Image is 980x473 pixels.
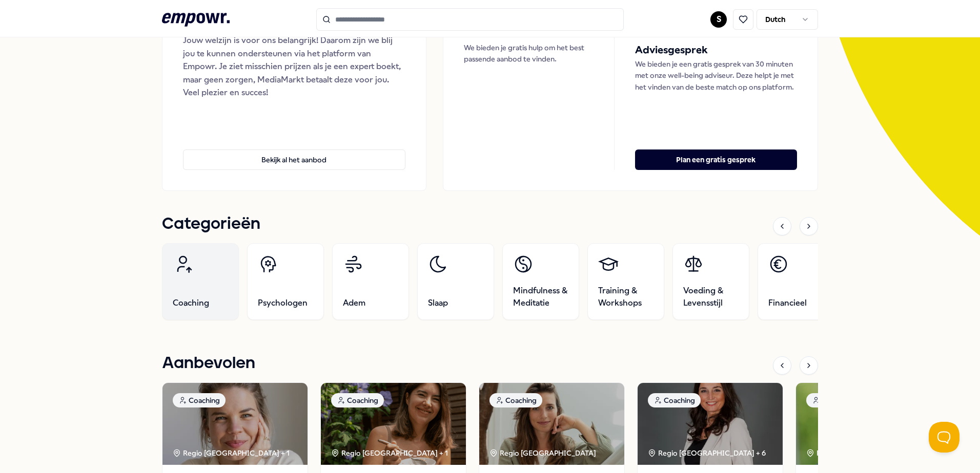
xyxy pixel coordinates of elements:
img: package image [321,383,466,465]
img: package image [796,383,941,465]
div: Regio [GEOGRAPHIC_DATA] + 1 [331,447,448,459]
div: Coaching [173,393,226,407]
button: Plan een gratis gesprek [635,149,797,170]
div: Regio [GEOGRAPHIC_DATA] + 1 [173,447,290,459]
div: Coaching [331,393,384,407]
iframe: Help Scout Beacon - Open [929,422,959,453]
a: Slaap [417,243,494,320]
img: package image [638,383,783,465]
div: Jouw welzijn is voor ons belangrijk! Daarom zijn we blij jou te kunnen ondersteunen via het platf... [183,34,405,99]
a: Coaching [162,243,239,320]
button: S [710,11,727,28]
span: Financieel [768,297,807,309]
a: Mindfulness & Meditatie [502,243,579,320]
div: Regio [GEOGRAPHIC_DATA] + 6 [648,447,766,459]
img: package image [479,383,624,465]
a: Financieel [758,243,834,320]
span: Slaap [428,297,448,309]
span: Voeding & Levensstijl [683,285,739,309]
img: package image [162,383,308,465]
span: Coaching [173,297,209,309]
span: Mindfulness & Meditatie [513,285,568,309]
p: We bieden je een gratis gesprek van 30 minuten met onze well-being adviseur. Deze helpt je met he... [635,58,797,93]
a: Psychologen [247,243,324,320]
input: Search for products, categories or subcategories [316,8,624,31]
a: Voeding & Levensstijl [672,243,749,320]
a: Training & Workshops [587,243,664,320]
div: Regio [GEOGRAPHIC_DATA] [489,447,598,459]
span: Adem [343,297,365,309]
div: Coaching [648,393,701,407]
h5: Adviesgesprek [635,42,797,58]
button: Bekijk al het aanbod [183,149,405,170]
span: Psychologen [258,297,308,309]
a: Adem [332,243,409,320]
p: We bieden je gratis hulp om het best passende aanbod te vinden. [464,42,594,65]
a: Bekijk al het aanbod [183,133,405,170]
div: Coaching [806,393,859,407]
div: Regio [GEOGRAPHIC_DATA] + 2 [806,447,924,459]
h1: Aanbevolen [162,351,255,376]
h1: Categorieën [162,211,260,237]
div: Coaching [489,393,542,407]
span: Training & Workshops [598,285,654,309]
